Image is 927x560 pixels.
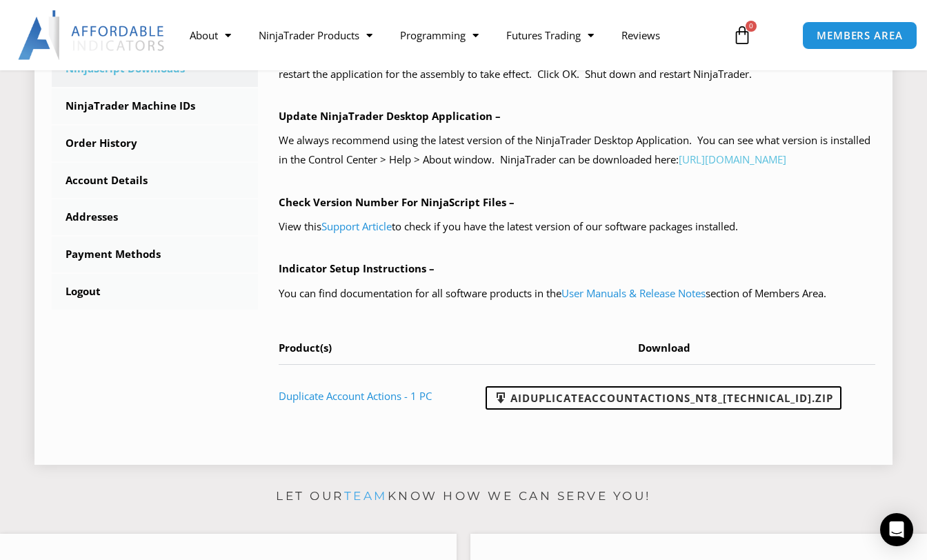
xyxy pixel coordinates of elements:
a: AIDuplicateAccountActions_NT8_[TECHNICAL_ID].zip [486,386,841,410]
span: Download [638,341,690,354]
a: Support Article [321,219,392,233]
a: User Manuals & Release Notes [561,286,706,300]
a: [URL][DOMAIN_NAME] [679,152,786,166]
a: Reviews [608,19,674,51]
span: MEMBERS AREA [817,30,903,41]
b: Update NinjaTrader Desktop Application – [279,109,501,123]
p: You can find documentation for all software products in the section of Members Area. [279,284,876,303]
p: We always recommend using the latest version of the NinjaTrader Desktop Application. You can see ... [279,131,876,170]
p: View this to check if you have the latest version of our software packages installed. [279,217,876,237]
span: Product(s) [279,341,332,354]
a: team [344,489,388,503]
a: Payment Methods [52,237,258,272]
a: Order History [52,126,258,161]
b: Indicator Setup Instructions – [279,261,435,275]
a: Duplicate Account Actions - 1 PC [279,389,432,403]
a: NinjaTrader Machine IDs [52,88,258,124]
a: 0 [712,15,772,55]
a: NinjaTrader Products [245,19,386,51]
a: Futures Trading [492,19,608,51]
a: About [176,19,245,51]
a: MEMBERS AREA [802,21,917,50]
span: 0 [746,21,757,32]
a: Programming [386,19,492,51]
nav: Menu [176,19,723,51]
a: Logout [52,274,258,310]
a: Addresses [52,199,258,235]
a: Account Details [52,163,258,199]
img: LogoAI | Affordable Indicators – NinjaTrader [18,10,166,60]
b: Check Version Number For NinjaScript Files – [279,195,515,209]
div: Open Intercom Messenger [880,513,913,546]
